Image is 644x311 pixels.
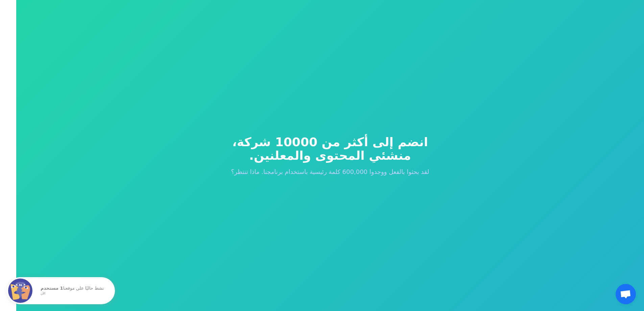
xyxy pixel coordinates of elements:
font: انضم إلى أكثر من 10000 شركة، [232,135,428,149]
font: منشئي المحتوى والمعلنين. [249,149,411,162]
img: فومو [8,279,32,303]
div: دردشة مفتوحة [616,284,636,304]
font: نشط حاليًا على موقعنا [63,286,104,291]
font: الآن [41,291,45,295]
font: 1 مستخدم [41,286,63,291]
font: لقد بحثوا بالفعل ووجدوا 600,000 كلمة رئيسية باستخدام برنامجنا. ماذا تنتظر؟ [231,168,429,175]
